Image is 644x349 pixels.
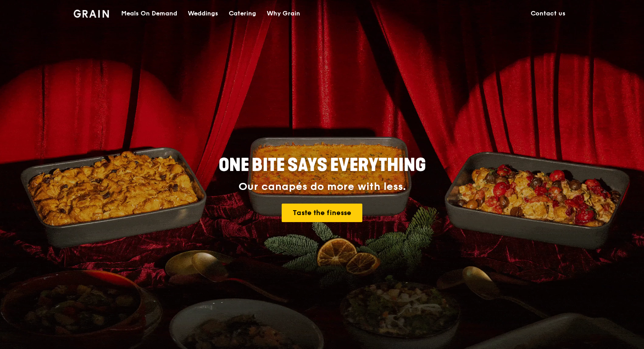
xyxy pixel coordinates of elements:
div: Catering [229,0,256,27]
img: Grain [74,10,109,18]
a: Weddings [182,0,223,27]
a: Catering [223,0,261,27]
a: Why Grain [261,0,305,27]
div: Meals On Demand [121,0,177,27]
div: Why Grain [267,0,300,27]
div: Our canapés do more with less. [164,181,481,193]
a: Taste the finesse [282,204,362,222]
a: Contact us [525,0,571,27]
div: Weddings [188,0,218,27]
span: ONE BITE SAYS EVERYTHING [219,155,426,176]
